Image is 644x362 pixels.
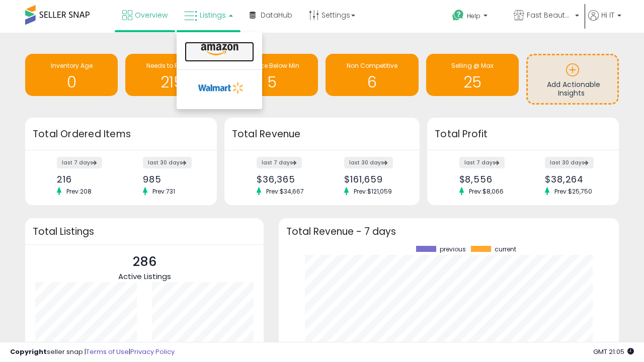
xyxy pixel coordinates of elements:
h1: 0 [30,74,113,90]
h3: Total Revenue - 7 days [286,228,611,235]
h1: 6 [331,74,413,90]
h3: Total Ordered Items [33,127,209,141]
span: Selling @ Max [451,61,494,70]
h3: Total Profit [435,127,611,141]
div: $8,556 [459,174,516,185]
a: Hi IT [588,10,621,33]
span: Needs to Reprice [146,61,197,70]
div: $38,264 [545,174,601,185]
strong: Copyright [10,347,47,356]
span: Non Competitive [347,61,397,70]
h3: Total Listings [33,228,256,235]
span: Active Listings [118,271,171,282]
h1: 5 [230,74,313,90]
span: previous [440,246,466,253]
label: last 30 days [344,157,393,168]
a: Add Actionable Insights [528,55,617,103]
a: Non Competitive 6 [326,54,418,96]
a: Privacy Policy [130,347,175,356]
h1: 25 [431,74,514,90]
a: Selling @ Max 25 [426,54,519,96]
label: last 7 days [459,157,505,168]
span: Hi IT [601,10,614,20]
p: 286 [118,252,171,271]
span: Add Actionable Insights [547,79,600,99]
a: Terms of Use [86,347,129,356]
span: Prev: $25,750 [549,187,597,196]
span: Help [467,12,480,20]
span: BB Price Below Min [244,61,299,70]
div: 216 [57,174,113,185]
span: Inventory Age [51,61,93,70]
span: Prev: $121,059 [349,187,397,196]
label: last 7 days [257,157,302,168]
span: Overview [135,10,168,20]
span: Prev: 208 [61,187,97,196]
span: DataHub [261,10,292,20]
span: current [495,246,516,253]
span: Prev: $8,066 [464,187,509,196]
div: $36,365 [257,174,314,185]
a: Needs to Reprice 215 [125,54,218,96]
label: last 30 days [545,157,594,168]
div: 985 [143,174,199,185]
label: last 7 days [57,157,102,168]
span: Prev: 731 [147,187,180,196]
div: $161,659 [344,174,402,185]
h1: 215 [130,74,213,90]
span: Fast Beauty ([GEOGRAPHIC_DATA]) [527,10,572,20]
div: seller snap | | [10,347,175,357]
label: last 30 days [143,157,192,168]
a: BB Price Below Min 5 [225,54,318,96]
i: Get Help [452,9,464,22]
span: Prev: $34,667 [261,187,309,196]
span: Listings [200,10,226,20]
h3: Total Revenue [232,127,412,141]
a: Inventory Age 0 [25,54,118,96]
a: Help [444,2,505,33]
span: 2025-10-6 21:05 GMT [593,347,634,356]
